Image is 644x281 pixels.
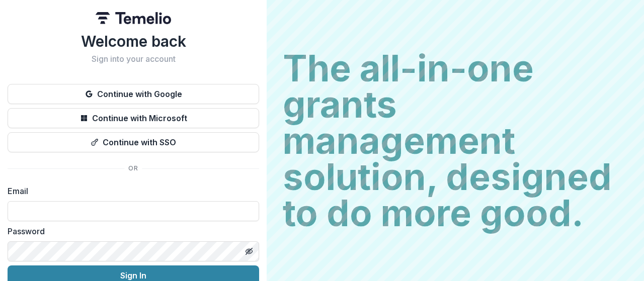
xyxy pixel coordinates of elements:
button: Continue with SSO [8,132,259,152]
img: Temelio [96,12,171,24]
button: Toggle password visibility [241,243,257,259]
label: Email [8,185,253,197]
h1: Welcome back [8,32,259,50]
label: Password [8,225,253,237]
button: Continue with Google [8,84,259,104]
button: Continue with Microsoft [8,108,259,128]
h2: Sign into your account [8,54,259,64]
